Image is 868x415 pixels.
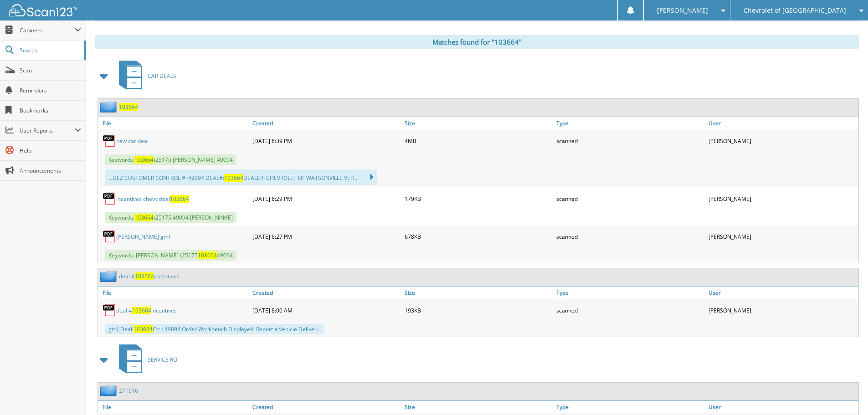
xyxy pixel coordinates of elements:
[20,127,75,134] span: User Reports
[113,342,177,378] a: SERVICE RO
[95,35,859,49] div: Matches found for "103664"
[20,147,81,154] span: Help
[20,26,75,34] span: Cabinets
[402,287,555,299] a: Size
[98,401,250,413] a: File
[98,287,250,299] a: File
[554,287,706,299] a: Type
[119,103,138,111] a: 103664
[103,303,116,317] img: PDF.png
[822,371,868,415] iframe: Chat Widget
[134,156,154,164] span: 103664
[116,307,177,314] a: deal #103664incentives
[706,301,858,319] div: [PERSON_NAME]
[198,251,217,259] span: 103664
[250,301,402,319] div: [DATE] 8:00 AM
[134,325,153,333] span: 103664
[105,250,236,261] span: Keywords: [PERSON_NAME] t25175 49094
[100,385,119,396] img: folder2.png
[119,387,138,395] a: 271616
[706,401,858,413] a: User
[554,401,706,413] a: Type
[105,212,236,223] span: Keywords: t25175 49094 [PERSON_NAME]
[402,227,555,246] div: 678KB
[105,154,236,165] span: Keywords: t25175 [PERSON_NAME] 49094
[116,195,189,203] a: incentives chevy deal103664
[9,4,77,16] img: scan123-logo-white.svg
[657,8,708,13] span: [PERSON_NAME]
[105,169,377,185] div: ...UEZ CUSTOMER CONTROL #: 49094 DEAL#: DEALER: CHEVROLET OF WATSONVILLE VEH...
[706,190,858,208] div: [PERSON_NAME]
[250,227,402,246] div: [DATE] 6:27 PM
[20,107,81,114] span: Bookmarks
[135,272,154,280] span: 103664
[132,307,151,314] span: 103664
[148,72,176,80] span: CAR DEALS
[103,134,116,148] img: PDF.png
[116,137,149,145] a: new car deal
[402,301,555,319] div: 193KB
[554,190,706,208] div: scanned
[103,230,116,243] img: PDF.png
[554,227,706,246] div: scanned
[105,324,324,334] div: gm} Deal: Ctrl: 49094 Order Workbench Displayed: Report a Vehicle Deliver...
[744,8,846,13] span: Chevrolet of [GEOGRAPHIC_DATA]
[134,214,154,221] span: 103664
[100,101,119,113] img: folder2.png
[170,195,189,203] span: 103664
[20,167,81,174] span: Announcements
[100,271,119,282] img: folder2.png
[20,46,80,54] span: Search
[554,132,706,150] div: scanned
[402,190,555,208] div: 179KB
[554,301,706,319] div: scanned
[103,192,116,205] img: PDF.png
[402,401,555,413] a: Size
[706,117,858,129] a: User
[250,117,402,129] a: Created
[250,132,402,150] div: [DATE] 6:39 PM
[706,132,858,150] div: [PERSON_NAME]
[113,58,176,94] a: CAR DEALS
[98,117,250,129] a: File
[148,356,177,364] span: SERVICE RO
[224,174,243,182] span: 103664
[250,401,402,413] a: Created
[20,67,81,74] span: Scan
[20,87,81,94] span: Reminders
[119,272,180,280] a: deal #103664incentives
[554,117,706,129] a: Type
[402,117,555,129] a: Size
[402,132,555,150] div: 4MB
[250,190,402,208] div: [DATE] 6:29 PM
[250,287,402,299] a: Created
[706,287,858,299] a: User
[116,233,170,241] a: [PERSON_NAME] gmf
[706,227,858,246] div: [PERSON_NAME]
